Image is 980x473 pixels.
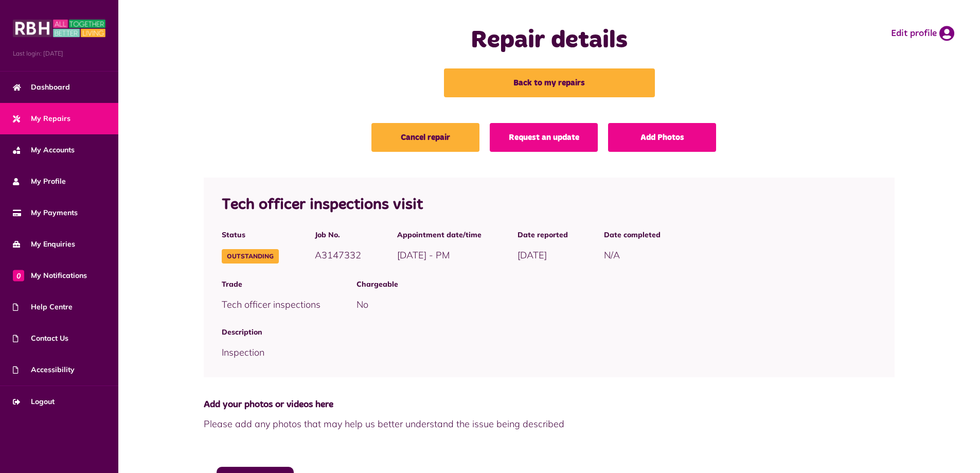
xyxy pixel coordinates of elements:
span: My Enquiries [13,239,75,250]
span: Contact Us [13,333,68,344]
span: My Payments [13,207,78,218]
span: Please add any photos that may help us better understand the issue being described [204,417,894,431]
span: Description [222,327,876,338]
span: Date reported [518,230,568,240]
span: Dashboard [13,82,70,93]
span: Outstanding [222,249,279,264]
span: No [357,299,368,310]
span: [DATE] - PM [397,249,450,261]
span: Date completed [604,230,661,240]
span: My Accounts [13,145,75,155]
img: MyRBH [13,18,105,39]
a: Edit profile [891,26,954,41]
a: Add Photos [608,123,716,152]
span: [DATE] [518,249,547,261]
span: Help Centre [13,302,73,312]
span: 0 [13,270,24,281]
a: Request an update [490,123,598,152]
span: My Notifications [13,270,87,281]
span: Chargeable [357,279,876,290]
span: Appointment date/time [397,230,482,240]
span: Add your photos or videos here [204,398,894,412]
span: Tech officer inspections [222,299,320,310]
span: Trade [222,279,320,290]
span: Logout [13,396,55,407]
span: N/A [604,249,620,261]
span: Accessibility [13,364,75,375]
span: My Profile [13,176,66,187]
span: Job No. [315,230,361,240]
span: Last login: [DATE] [13,49,105,58]
a: Cancel repair [371,123,479,152]
h1: Repair details [344,26,755,56]
span: My Repairs [13,113,70,124]
a: Back to my repairs [444,68,655,97]
span: Status [222,230,279,240]
span: A3147332 [315,249,361,261]
span: Tech officer inspections visit [222,197,423,213]
span: Inspection [222,346,264,358]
